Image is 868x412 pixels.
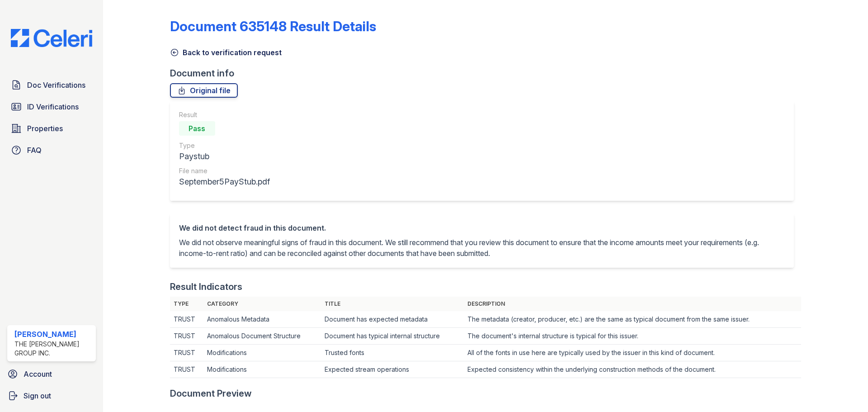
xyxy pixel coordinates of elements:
[4,29,99,47] img: CE_Logo_Blue-a8612792a0a2168367f1c8372b55b34899dd931a85d93a1a3d3e32e68fde9ad4.png
[7,98,96,116] a: ID Verifications
[179,237,785,259] p: We did not observe meaningful signs of fraud in this document. We still recommend that you review...
[179,110,270,119] div: Result
[179,166,270,175] div: File name
[170,328,204,345] td: TRUST
[7,119,96,137] a: Properties
[321,311,464,328] td: Document has expected metadata
[203,328,321,345] td: Anomalous Document Structure
[170,387,252,400] div: Document Preview
[27,145,42,156] span: FAQ
[464,328,801,345] td: The document's internal structure is typical for this issuer.
[179,150,270,163] div: Paystub
[464,297,801,311] th: Description
[4,387,99,405] a: Sign out
[464,345,801,361] td: All of the fonts in use here are typically used by the issuer in this kind of document.
[170,361,204,378] td: TRUST
[170,18,376,34] a: Document 635148 Result Details
[170,67,801,80] div: Document info
[203,297,321,311] th: Category
[27,123,63,134] span: Properties
[4,365,99,383] a: Account
[321,328,464,345] td: Document has typical internal structure
[321,345,464,361] td: Trusted fonts
[203,311,321,328] td: Anomalous Metadata
[14,329,92,340] div: [PERSON_NAME]
[170,345,204,361] td: TRUST
[170,297,204,311] th: Type
[27,101,79,112] span: ID Verifications
[170,83,238,98] a: Original file
[321,361,464,378] td: Expected stream operations
[179,223,785,233] div: We did not detect fraud in this document.
[27,80,85,90] span: Doc Verifications
[170,47,282,58] a: Back to verification request
[203,345,321,361] td: Modifications
[7,141,96,159] a: FAQ
[179,121,215,136] div: Pass
[464,311,801,328] td: The metadata (creator, producer, etc.) are the same as typical document from the same issuer.
[179,175,270,188] div: September5PayStub.pdf
[24,369,52,379] span: Account
[170,311,204,328] td: TRUST
[170,280,242,293] div: Result Indicators
[7,76,96,94] a: Doc Verifications
[321,297,464,311] th: Title
[203,361,321,378] td: Modifications
[464,361,801,378] td: Expected consistency within the underlying construction methods of the document.
[14,340,92,358] div: The [PERSON_NAME] Group Inc.
[179,141,270,150] div: Type
[24,390,51,401] span: Sign out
